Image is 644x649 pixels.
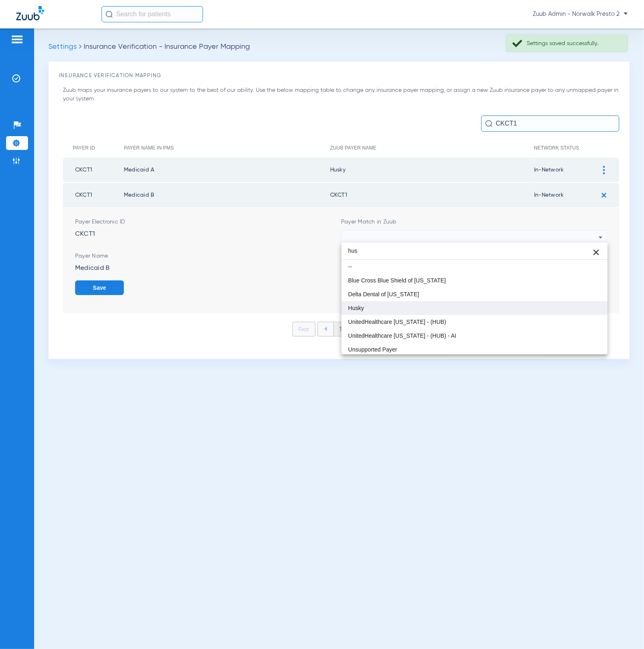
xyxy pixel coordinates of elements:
[341,243,607,259] input: dropdown search
[527,39,620,48] div: Settings saved successfully.
[348,291,419,297] span: Delta Dental of [US_STATE]
[348,333,456,339] span: UnitedHealthcare [US_STATE] - (HUB) - AI
[603,610,644,649] iframe: Chat Widget
[348,347,397,352] span: Unsupported Payer
[586,243,606,262] button: Clear
[348,319,446,325] span: UnitedHealthcare [US_STATE] - (HUB)
[348,264,352,269] span: --
[348,278,446,283] span: Blue Cross Blue Shield of [US_STATE]
[348,305,364,311] span: Husky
